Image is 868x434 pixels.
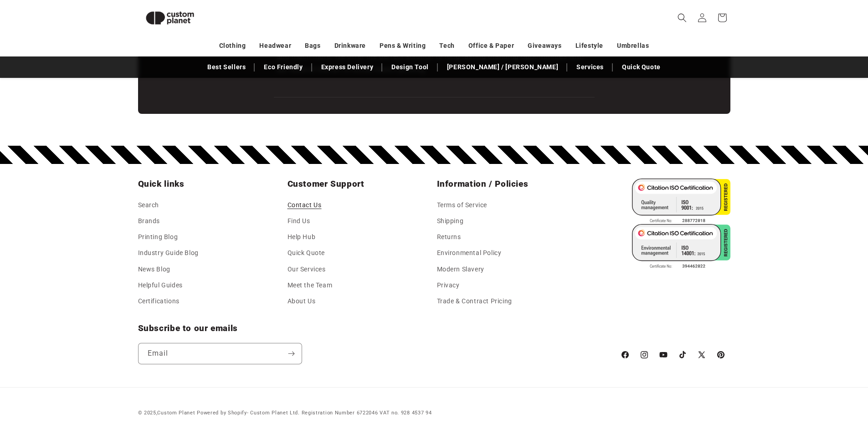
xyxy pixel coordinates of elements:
img: Custom Planet [138,4,202,32]
h2: Quick links [138,179,282,189]
a: Services [572,59,608,75]
small: - Custom Planet Ltd. Registration Number 6722046 VAT no. 928 4537 94 [197,410,431,416]
button: Subscribe [282,343,302,364]
a: Drinkware [334,38,366,54]
a: [PERSON_NAME] / [PERSON_NAME] [442,59,563,75]
a: Terms of Service [437,199,488,213]
a: Brands [138,213,160,229]
a: Returns [437,229,461,245]
a: Giveaways [528,38,561,54]
a: News Blog [138,261,170,277]
h2: Information / Policies [437,179,581,189]
a: Contact Us [288,199,322,213]
a: Helpful Guides [138,277,183,293]
a: Office & Paper [468,38,514,54]
a: Pens & Writing [380,38,426,54]
a: Our Services [288,261,326,277]
a: Find Us [288,213,310,229]
img: ISO 9001 Certified [632,179,730,224]
iframe: Chat Widget [716,336,868,434]
a: Privacy [437,277,460,293]
small: © 2025, [138,410,195,416]
h2: Customer Support [288,179,431,189]
a: About Us [288,293,316,309]
a: Clothing [219,38,246,54]
a: Modern Slavery [437,261,484,277]
a: Industry Guide Blog [138,245,199,261]
h2: Subscribe to our emails [138,323,611,334]
a: Custom Planet [157,410,195,416]
a: Express Delivery [317,59,378,75]
summary: Search [672,8,692,28]
a: Headwear [259,38,291,54]
a: Best Sellers [203,59,250,75]
a: Powered by Shopify [197,410,247,416]
iframe: Customer reviews powered by Trustpilot [274,83,595,97]
a: Printing Blog [138,229,178,245]
a: Help Hub [288,229,316,245]
a: Trade & Contract Pricing [437,293,512,309]
a: Lifestyle [575,38,603,54]
a: Shipping [437,213,464,229]
a: Eco Friendly [259,59,307,75]
a: Design Tool [387,59,433,75]
a: Bags [305,38,320,54]
a: Certifications [138,293,180,309]
a: Meet the Team [288,277,333,293]
a: Environmental Policy [437,245,502,261]
a: Search [138,199,159,213]
a: Quick Quote [288,245,325,261]
a: Quick Quote [617,59,665,75]
img: ISO 14001 Certified [632,224,730,270]
a: Umbrellas [617,38,649,54]
a: Tech [439,38,454,54]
